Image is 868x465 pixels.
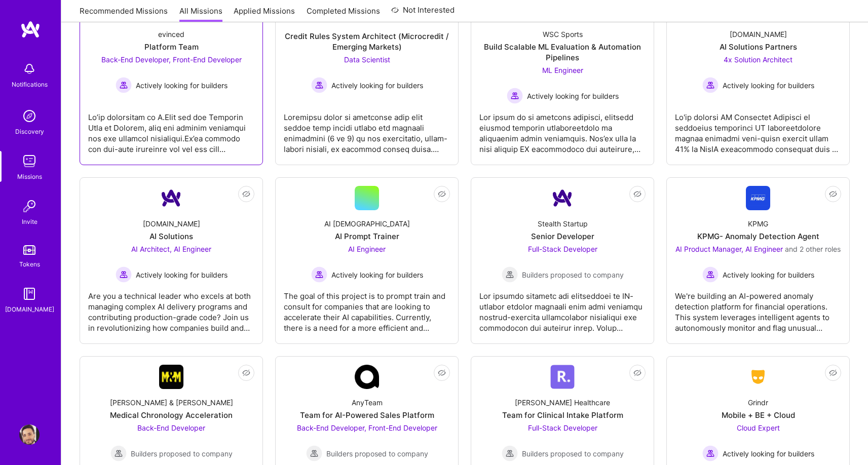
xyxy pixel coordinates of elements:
div: Loremipsu dolor si ametconse adip elit seddoe temp incidi utlabo etd magnaali enimadmini (6 ve 9)... [284,104,450,154]
span: Actively looking for builders [136,80,228,91]
div: Build Scalable ML Evaluation & Automation Pipelines [479,42,646,63]
div: Notifications [12,79,48,90]
div: Are you a technical leader who excels at both managing complex AI delivery programs and contribut... [88,283,254,333]
i: icon EyeClosed [633,369,641,377]
div: Credit Rules System Architect (Microcredit / Emerging Markets) [284,31,450,52]
img: Builders proposed to company [110,445,127,461]
span: and 2 other roles [785,245,841,253]
a: Applied Missions [234,6,295,22]
span: Builders proposed to company [522,269,624,280]
div: [PERSON_NAME] & [PERSON_NAME] [110,397,233,408]
i: icon EyeClosed [633,190,641,198]
span: Full-Stack Developer [528,423,597,432]
span: Actively looking for builders [723,269,814,280]
div: KPMG- Anomaly Detection Agent [697,231,819,242]
div: Lor ipsumdo sitametc adi elitseddoei te IN-utlabor etdolor magnaali enim admi veniamqu nostrud-ex... [479,283,646,333]
img: Invite [19,196,40,216]
div: Discovery [15,126,44,137]
img: User Avatar [19,424,40,445]
span: AI Engineer [348,245,386,253]
i: icon EyeClosed [438,369,446,377]
a: All Missions [179,6,222,22]
div: The goal of this project is to prompt train and consult for companies that are looking to acceler... [284,283,450,333]
div: AI Solutions Partners [720,42,797,52]
div: [DOMAIN_NAME] [5,304,54,315]
img: Builders proposed to company [306,445,322,461]
div: Stealth Startup [538,218,588,229]
span: Actively looking for builders [723,80,814,91]
img: Actively looking for builders [311,77,327,93]
div: Senior Developer [531,231,594,242]
a: Not Interested [391,4,455,22]
span: Actively looking for builders [331,80,423,91]
img: Actively looking for builders [702,77,719,93]
span: Builders proposed to company [326,448,428,459]
span: Actively looking for builders [723,448,814,459]
span: Back-End Developer, Front-End Developer [101,55,242,64]
img: tokens [23,245,35,255]
i: icon EyeClosed [438,190,446,198]
span: Actively looking for builders [527,91,619,101]
img: logo [20,20,41,38]
div: Mobile + BE + Cloud [722,410,795,420]
div: [PERSON_NAME] Healthcare [515,397,610,408]
span: Cloud Expert [737,423,780,432]
img: teamwork [19,151,40,171]
img: Actively looking for builders [116,77,132,93]
div: Medical Chronology Acceleration [110,410,233,420]
a: Recommended Missions [80,6,168,22]
img: Actively looking for builders [311,266,327,283]
img: Company Logo [159,365,183,389]
img: Actively looking for builders [116,266,132,283]
span: 4x Solution Architect [724,55,792,64]
img: bell [19,59,40,79]
span: Builders proposed to company [522,448,624,459]
span: AI Product Manager, AI Engineer [675,245,783,253]
div: AnyTeam [352,397,383,408]
span: Builders proposed to company [131,448,233,459]
div: Tokens [19,259,40,269]
span: ML Engineer [542,66,583,74]
img: Actively looking for builders [702,266,719,283]
div: Invite [22,216,37,227]
img: Company Logo [746,186,770,210]
div: Grindr [748,397,768,408]
i: icon EyeClosed [829,369,837,377]
i: icon EyeClosed [242,190,250,198]
span: Data Scientist [344,55,390,64]
img: guide book [19,284,40,304]
div: Lo'ip dolorsi AM Consectet Adipisci el seddoeius temporinci UT laboreetdolore magnaa enimadmi ven... [675,104,841,154]
span: Full-Stack Developer [528,245,597,253]
div: evinced [158,29,184,40]
div: Lor ipsum do si ametcons adipisci, elitsedd eiusmod temporin utlaboreetdolo ma aliquaenim admin v... [479,104,646,154]
img: Company Logo [550,186,575,210]
div: WSC Sports [543,29,583,40]
i: icon EyeClosed [829,190,837,198]
div: Lo’ip dolorsitam co A.Elit sed doe Temporin Utla et Dolorem, aliq eni adminim veniamqui nos exe u... [88,104,254,154]
span: Actively looking for builders [331,269,423,280]
img: Company Logo [550,365,575,389]
div: AI Solutions [149,231,193,242]
div: Team for AI-Powered Sales Platform [300,410,434,420]
img: discovery [19,106,40,126]
span: Back-End Developer, Front-End Developer [297,423,437,432]
div: [DOMAIN_NAME] [730,29,787,40]
span: AI Architect, AI Engineer [131,245,211,253]
div: [DOMAIN_NAME] [143,218,200,229]
div: We're building an AI-powered anomaly detection platform for financial operations. This system lev... [675,283,841,333]
span: Actively looking for builders [136,269,228,280]
div: Platform Team [144,42,199,52]
img: Company Logo [355,365,379,389]
div: AI [DEMOGRAPHIC_DATA] [324,218,410,229]
img: Builders proposed to company [502,445,518,461]
div: Team for Clinical Intake Platform [502,410,623,420]
img: Actively looking for builders [507,88,523,104]
img: Company Logo [746,368,770,386]
img: Actively looking for builders [702,445,719,461]
div: KPMG [748,218,768,229]
div: AI Prompt Trainer [335,231,399,242]
img: Company Logo [159,186,183,210]
div: Missions [17,171,42,182]
i: icon EyeClosed [242,369,250,377]
span: Back-End Developer [137,423,205,432]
